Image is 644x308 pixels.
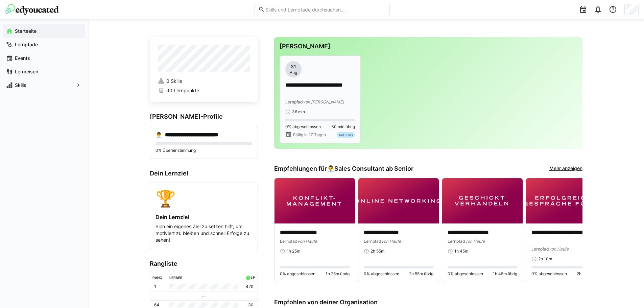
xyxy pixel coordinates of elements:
[156,223,252,243] p: Sich ein eigenes Ziel zu setzen hilft, um motiviert zu bleiben und schnell Erfolge zu sehen!
[371,248,384,254] span: 2h 55m
[526,178,606,223] img: image
[248,302,254,308] p: 30
[152,276,162,280] div: Rang
[287,248,300,254] span: 1h 25m
[364,239,381,244] span: Lernpfad
[251,276,255,280] div: LP
[465,239,485,244] span: von Haufe
[290,70,297,75] span: Aug
[265,6,386,13] input: Skills und Lernpfade durchsuchen…
[156,214,252,220] h4: Dein Lernziel
[156,188,252,208] div: 🏆
[293,132,326,138] span: Fällig in 17 Tagen
[297,239,317,244] span: von Haufe
[280,271,315,277] span: 0% abgeschlossen
[150,170,258,177] h3: Dein Lernziel
[154,284,156,289] p: 1
[538,256,552,262] span: 2h 10m
[275,178,355,223] img: image
[303,99,344,104] span: von [PERSON_NAME]
[280,239,297,244] span: Lernpfad
[285,124,321,129] span: 0% abgeschlossen
[158,78,250,85] a: 0 Skills
[156,132,162,138] div: 👨‍💼
[246,284,254,289] p: 420
[531,271,567,277] span: 0% abgeschlossen
[274,299,582,306] h3: Empfohlen von deiner Organisation
[327,165,413,172] div: 👨‍💼
[150,260,258,267] h3: Rangliste
[154,302,159,308] p: 64
[442,178,523,223] img: image
[409,271,433,277] span: 2h 55m übrig
[337,132,355,138] div: Auf Kurs
[292,109,305,115] span: 36 min
[454,248,468,254] span: 1h 45m
[358,178,439,223] img: image
[331,124,355,129] span: 30 min übrig
[169,276,183,280] div: Lerner
[448,271,483,277] span: 0% abgeschlossen
[549,165,582,172] a: Mehr anzeigen
[291,63,296,70] span: 31
[381,239,401,244] span: von Haufe
[531,246,549,252] span: Lernpfad
[274,165,413,172] h3: Empfehlungen für
[166,78,182,85] span: 0 Skills
[448,239,465,244] span: Lernpfad
[549,246,569,252] span: von Haufe
[285,99,303,104] span: Lernpfad
[280,43,577,50] h3: [PERSON_NAME]
[326,271,350,277] span: 1h 25m übrig
[577,271,601,277] span: 2h 10m übrig
[156,148,252,153] p: 0% Übereinstimmung
[166,87,199,94] span: 90 Lernpunkte
[150,113,258,120] h3: [PERSON_NAME]-Profile
[334,165,413,172] span: Sales Consultant ab Senior
[493,271,517,277] span: 1h 45m übrig
[364,271,399,277] span: 0% abgeschlossen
